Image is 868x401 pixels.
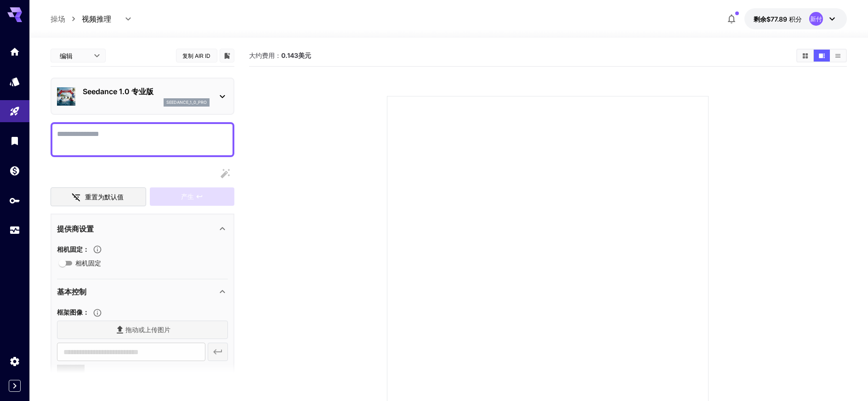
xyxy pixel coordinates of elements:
[249,51,281,59] font: 大约费用：
[89,308,106,317] button: 上传框架图像。
[60,52,73,60] font: 编辑
[9,356,20,367] div: 设置
[814,50,830,62] button: 在视频视图中显示媒体
[754,14,802,24] div: 77.88685美元
[57,281,228,303] div: 基本控制
[57,224,94,233] font: 提供商设置
[57,82,228,110] div: Seedance 1.0 专业版seedance_1_0_pro
[75,259,101,267] font: 相机固定
[810,15,822,23] font: 新付
[754,15,787,23] font: 剩余$77.89
[83,245,89,253] font: ：
[744,8,847,29] button: 77.88685美元新付
[176,49,217,62] button: 复制 AIR ID
[9,380,21,392] button: 展开侧边栏
[83,308,89,316] font: ：
[9,46,20,57] div: 家
[57,308,83,316] font: 框架图像
[9,76,20,87] div: 模型
[83,87,153,96] font: Seedance 1.0 专业版
[9,195,20,206] div: API 密钥
[9,135,20,147] div: 图书馆
[57,218,228,240] div: 提供商设置
[166,100,207,105] font: seedance_1_0_pro
[281,51,311,59] font: 0.143美元
[51,187,146,206] button: 重置为默认值
[85,193,124,201] font: 重置为默认值
[51,13,82,24] nav: 面包屑
[223,50,231,61] button: 添加到库
[9,165,20,176] div: 钱包
[796,49,847,62] div: 在网格视图中显示媒体在视频视图中显示媒体以列表视图显示媒体
[830,50,846,62] button: 以列表视图显示媒体
[51,14,65,23] font: 操场
[57,245,83,253] font: 相机固定
[797,50,813,62] button: 在网格视图中显示媒体
[9,225,20,236] div: 用法
[182,52,210,59] font: 复制 AIR ID
[9,106,20,117] div: 操场
[57,287,86,296] font: 基本控制
[51,13,65,24] a: 操场
[789,15,802,23] font: 积分
[82,14,111,23] font: 视频推理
